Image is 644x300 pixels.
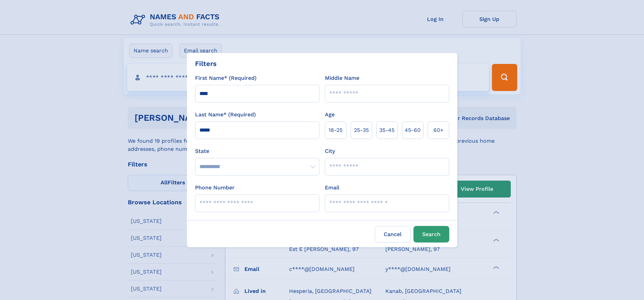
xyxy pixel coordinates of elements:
label: Last Name* (Required) [195,111,256,119]
div: Filters [195,59,217,69]
label: City [325,147,335,155]
span: 45‑60 [405,126,421,134]
label: First Name* (Required) [195,74,257,82]
label: Age [325,111,335,119]
label: Email [325,184,339,192]
label: Cancel [375,226,411,243]
span: 35‑45 [379,126,395,134]
button: Search [413,226,449,243]
label: Middle Name [325,74,359,82]
label: State [195,147,319,155]
span: 60+ [433,126,444,134]
span: 25‑35 [354,126,369,134]
label: Phone Number [195,184,235,192]
span: 18‑25 [329,126,342,134]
